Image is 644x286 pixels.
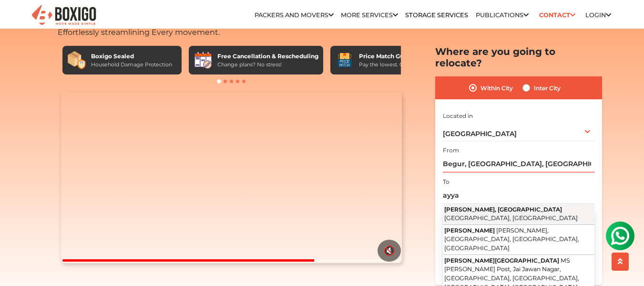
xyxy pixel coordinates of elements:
img: whatsapp-icon.svg [10,10,29,29]
a: Publications [476,11,529,19]
div: Free Cancellation & Rescheduling [217,52,318,61]
div: Household Damage Protection [91,61,172,69]
label: Within City [480,82,513,94]
label: To [443,177,450,186]
video: Your browser does not support the video tag. [61,92,402,263]
a: Contact [536,8,578,22]
span: [PERSON_NAME] [444,226,495,233]
button: [PERSON_NAME], [GEOGRAPHIC_DATA] [GEOGRAPHIC_DATA], [GEOGRAPHIC_DATA] [443,203,594,224]
button: 🔇 [378,240,401,262]
span: [GEOGRAPHIC_DATA] [443,129,517,138]
span: [PERSON_NAME], [GEOGRAPHIC_DATA], [GEOGRAPHIC_DATA], [GEOGRAPHIC_DATA] [444,226,579,251]
input: Select Building or Nearest Landmark [443,156,594,172]
span: Effortlessly streamlining Every movement. [58,28,220,37]
label: From [443,146,459,155]
a: Storage Services [405,11,468,19]
input: Select Building or Nearest Landmark [443,187,594,203]
div: Boxigo Sealed [91,52,172,61]
img: Free Cancellation & Rescheduling [194,51,213,70]
a: Packers and Movers [255,11,334,19]
span: [GEOGRAPHIC_DATA], [GEOGRAPHIC_DATA] [444,214,578,221]
span: [PERSON_NAME], [GEOGRAPHIC_DATA] [444,205,562,212]
a: Login [585,11,611,19]
img: Boxigo Sealed [67,51,86,70]
label: Located in [443,111,473,120]
img: Boxigo [31,4,97,27]
a: More services [341,11,398,19]
button: [PERSON_NAME] [PERSON_NAME], [GEOGRAPHIC_DATA], [GEOGRAPHIC_DATA], [GEOGRAPHIC_DATA] [443,224,594,254]
label: Inter City [534,82,561,94]
img: Price Match Guarantee [335,51,354,70]
button: scroll up [612,253,629,271]
h2: Where are you going to relocate? [435,46,602,69]
div: Pay the lowest. Guaranteed! [359,61,431,69]
div: Price Match Guarantee [359,52,431,61]
div: Change plans? No stress! [217,61,318,69]
span: [PERSON_NAME][GEOGRAPHIC_DATA] [444,256,559,264]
